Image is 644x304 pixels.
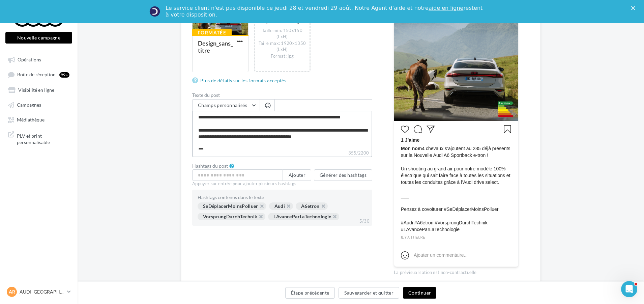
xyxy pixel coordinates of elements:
[314,169,372,181] button: Générer des hashtags
[198,195,367,200] div: Hashtags contenus dans le texte
[4,84,74,96] a: Visibilité en ligne
[414,252,468,258] div: Ajouter un commentaire...
[429,5,463,11] a: aide en ligne
[4,99,74,111] a: Campagnes
[18,87,54,93] span: Visibilité en ligne
[357,217,372,226] div: 5/30
[4,53,74,65] a: Opérations
[192,93,372,98] label: Texte du post
[268,213,339,220] div: LAvanceParLaTechnologie
[4,129,74,148] a: PLV et print personnalisable
[401,137,511,145] div: 1 J’aime
[198,39,233,54] div: Design_sans_titre
[192,77,289,85] a: Plus de détails sur les formats acceptés
[4,68,74,81] a: Boîte de réception99+
[503,125,511,133] svg: Enregistrer
[5,32,72,44] button: Nouvelle campagne
[401,146,422,151] span: Mon nom
[631,6,638,10] div: Fermer
[149,6,160,17] img: Profile image for Service-Client
[401,125,409,133] svg: J’aime
[192,149,372,157] label: 355/2200
[394,267,519,276] div: La prévisualisation est non-contractuelle
[198,202,266,210] div: SeDéplacerMoinsPolluer
[5,285,72,298] a: AR AUDI [GEOGRAPHIC_DATA]
[198,213,265,220] div: VorsprungDurchTechnik
[285,287,335,299] button: Étape précédente
[427,125,435,133] svg: Partager la publication
[401,251,409,259] svg: Emoji
[283,169,311,181] button: Ajouter
[193,100,260,111] button: Champs personnalisés
[339,287,399,299] button: Sauvegarder et quitter
[403,287,436,299] button: Continuer
[198,102,247,108] span: Champs personnalisés
[17,131,69,146] span: PLV et print personnalisable
[18,57,41,62] span: Opérations
[192,181,372,187] div: Appuyer sur entrée pour ajouter plusieurs hashtags
[17,72,56,78] span: Boîte de réception
[192,164,228,168] label: Hashtags du post
[9,288,15,295] span: AR
[401,145,511,233] span: 4 chevaux s’ajoutent au 285 déjà présents sur la Nouvelle Audi A6 Sportback e-tron ! Un shooting ...
[414,125,422,133] svg: Commenter
[17,117,45,123] span: Médiathèque
[296,202,327,210] div: A6etron
[269,202,293,210] div: Audi
[621,281,637,297] iframe: Intercom live chat
[166,5,484,18] div: Le service client n'est pas disponible ce jeudi 28 et vendredi 29 août. Notre Agent d'aide et not...
[59,72,69,78] div: 99+
[20,288,64,295] p: AUDI [GEOGRAPHIC_DATA]
[192,29,232,36] div: Formatée
[17,102,41,108] span: Campagnes
[401,234,511,241] div: il y a 1 heure
[4,113,74,126] a: Médiathèque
